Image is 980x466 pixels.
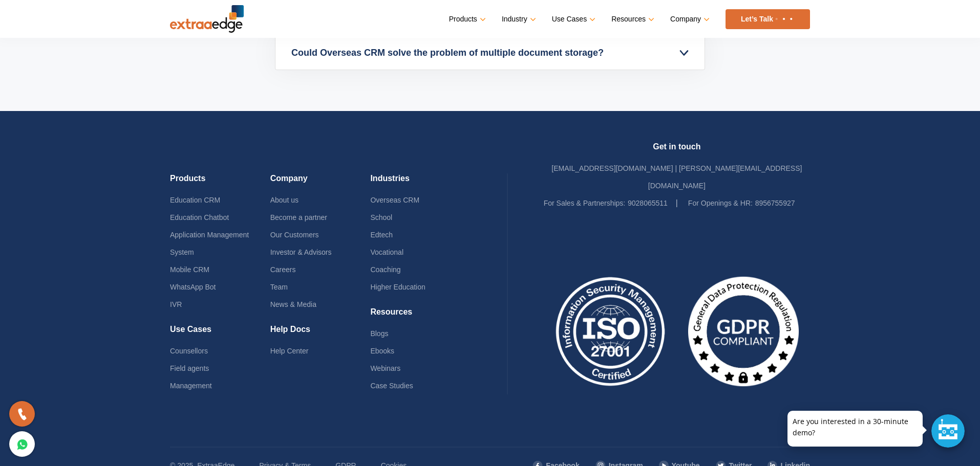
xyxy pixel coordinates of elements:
a: Careers [270,265,296,274]
a: News & Media [270,300,316,308]
div: Chat [931,414,965,448]
a: Vocational [370,248,403,256]
a: WhatsApp Bot [170,283,216,291]
a: Application Management System [170,231,249,256]
a: Become a partner [270,213,327,221]
a: Edtech [370,231,393,239]
a: Investor & Advisors [270,248,332,256]
a: Use Cases [552,12,593,27]
h4: Get in touch [544,142,810,160]
a: Education Chatbot [170,213,229,221]
a: 9028065511 [628,199,668,207]
a: Management [170,382,212,390]
a: Webinars [370,364,400,372]
h4: Industries [370,173,471,191]
h4: Use Cases [170,324,270,342]
h4: Resources [370,307,471,325]
a: Mobile CRM [170,265,209,274]
a: Our Customers [270,231,319,239]
a: About us [270,196,299,204]
a: Company [670,12,708,27]
label: For Sales & Partnerships: [544,194,626,212]
a: Counsellors [170,347,208,355]
a: Let’s Talk [726,9,810,29]
a: Help Center [270,347,309,355]
a: School [370,213,392,221]
a: Ebooks [370,347,394,355]
a: Could Overseas CRM solve the problem of multiple document storage? [275,36,705,70]
a: 8956755927 [755,199,795,207]
a: IVR [170,300,182,308]
a: [EMAIL_ADDRESS][DOMAIN_NAME] | [PERSON_NAME][EMAIL_ADDRESS][DOMAIN_NAME] [551,164,802,190]
h4: Products [170,173,270,191]
a: Team [270,283,288,291]
a: Coaching [370,265,400,274]
a: Industry [502,12,534,27]
h4: Company [270,173,371,191]
a: Blogs [370,329,388,338]
a: Case Studies [370,382,413,390]
a: Education CRM [170,196,220,204]
a: Resources [611,12,652,27]
a: Field agents [170,364,209,372]
a: Higher Education [370,283,425,291]
label: For Openings & HR: [688,194,753,212]
a: Products [449,12,484,27]
h4: Help Docs [270,324,371,342]
a: Overseas CRM [370,196,419,204]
